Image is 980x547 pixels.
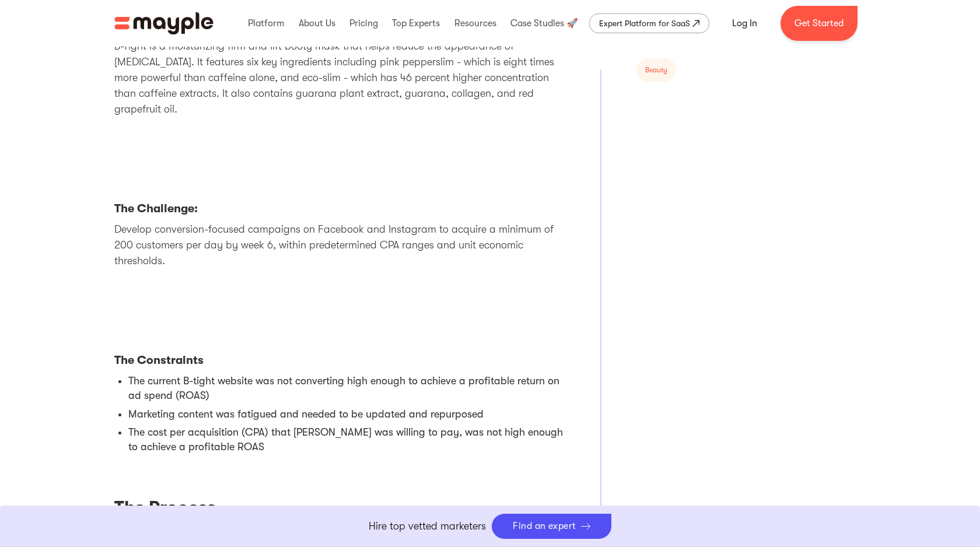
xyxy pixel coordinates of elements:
[245,5,287,42] div: Platform
[128,374,565,403] li: The current B-tight website was not converting high enough to achieve a profitable return on ad s...
[346,5,381,42] div: Pricing
[599,16,690,30] div: Expert Platform for SaaS
[114,38,565,117] p: B-Tight is a moisturizing firm and lift booty mask that helps reduce the appearance of [MEDICAL_D...
[770,412,980,547] iframe: Chat Widget
[114,12,213,34] a: home
[452,5,499,42] div: Resources
[114,499,565,522] h3: The Process
[128,425,565,454] li: The cost per acquisition (CPA) that [PERSON_NAME] was willing to pay, was not high enough to achi...
[114,12,213,34] img: Mayple logo
[114,222,565,269] p: Develop conversion-focused campaigns on Facebook and Instagram to acquire a minimum of 200 custom...
[589,13,709,33] a: Expert Platform for SaaS
[128,407,565,422] li: Marketing content was fatigued and needed to be updated and repurposed
[513,521,576,532] div: Find an expert
[718,9,771,37] a: Log In
[296,5,338,42] div: About Us
[114,202,565,216] h4: The Challenge:
[389,5,443,42] div: Top Experts
[114,353,565,368] h4: The Constraints
[780,6,857,41] a: Get Started
[645,64,667,76] div: beauty
[369,518,486,534] p: Hire top vetted marketers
